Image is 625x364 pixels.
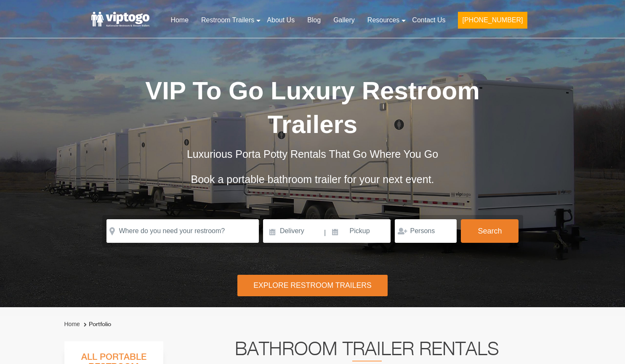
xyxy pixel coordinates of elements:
li: Portfolio [82,319,111,329]
span: Luxurious Porta Potty Rentals That Go Where You Go [187,148,438,160]
div: Explore Restroom Trailers [237,275,387,296]
a: Home [64,321,80,327]
h2: Bathroom Trailer Rentals [175,341,559,361]
a: Gallery [327,11,361,29]
input: Delivery [263,219,323,243]
button: Search [461,219,519,243]
span: VIP To Go Luxury Restroom Trailers [145,77,480,138]
span: Book a portable bathroom trailer for your next event. [191,173,434,185]
input: Where do you need your restroom? [106,219,259,243]
input: Persons [395,219,457,243]
a: [PHONE_NUMBER] [452,11,533,34]
a: Blog [301,11,327,29]
a: Home [164,11,195,29]
button: [PHONE_NUMBER] [458,12,527,29]
a: Restroom Trailers [195,11,261,29]
input: Pickup [327,219,391,243]
a: Resources [361,11,406,29]
a: About Us [261,11,301,29]
a: Contact Us [406,11,452,29]
span: | [324,219,326,246]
